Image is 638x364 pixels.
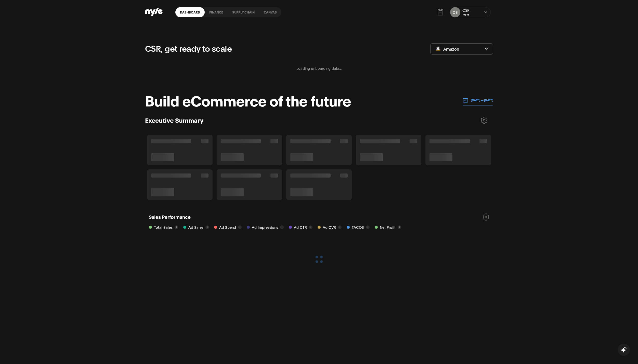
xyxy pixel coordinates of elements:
[436,47,441,51] img: Amazon
[154,224,173,230] span: Total Sales
[145,42,232,54] p: CSR, get ready to scale
[294,224,307,230] span: Ad CTR
[462,8,470,13] div: CSR
[430,43,493,55] button: Amazon
[145,116,203,124] h3: Executive Summary
[468,98,493,102] p: [DATE] — [DATE]
[398,225,401,229] button: i
[462,8,470,17] button: CSRCEO
[338,225,342,229] button: i
[450,7,460,17] button: CS
[175,7,205,17] a: Dashboard
[430,43,493,55] div: AmazonAmazon
[175,225,178,229] button: i
[205,7,228,17] a: finance
[380,224,396,230] span: Net Profit
[188,224,203,230] span: Ad Sales
[145,59,493,77] div: Loading onboarding data...
[462,13,470,17] div: CEO
[352,224,364,230] span: TACOS
[238,225,242,229] button: i
[366,225,370,229] button: i
[145,92,351,108] h1: Build eCommerce of the future
[228,7,259,17] a: Supply chain
[149,213,191,222] h1: Sales Performance
[463,95,493,105] button: [DATE] — [DATE]
[463,97,468,103] img: 01.01.24 — 07.01.24
[205,225,209,229] button: i
[252,224,278,230] span: Ad Impressions
[443,46,459,52] span: Amazon
[323,224,336,230] span: Ad CVR
[309,225,313,229] button: i
[280,225,284,229] button: i
[219,224,236,230] span: Ad Spend
[259,7,281,17] a: Canvas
